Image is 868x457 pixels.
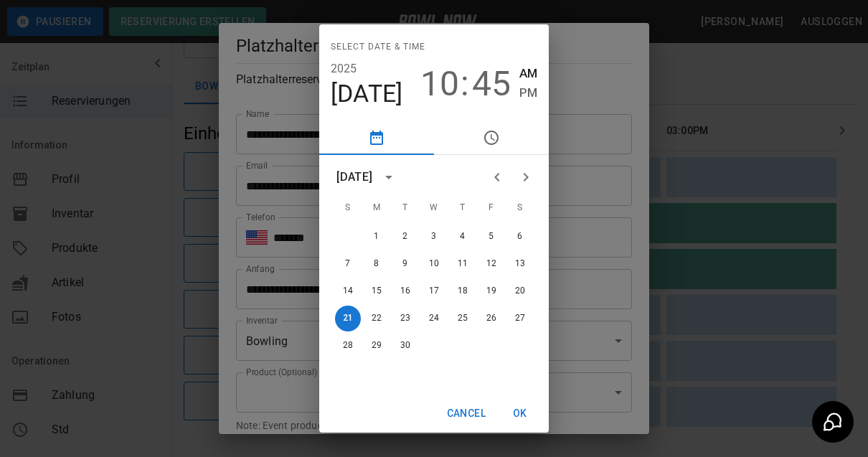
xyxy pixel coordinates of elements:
button: 16 [392,278,418,304]
button: 24 [421,306,447,331]
button: 17 [421,278,447,304]
span: Select date & time [331,36,425,59]
button: 12 [478,251,504,277]
button: 13 [507,251,533,277]
button: 23 [392,306,418,331]
span: Saturday [507,194,533,222]
span: Friday [478,194,504,222]
button: 11 [450,251,476,277]
button: 3 [421,224,447,250]
button: 20 [507,278,533,304]
span: Wednesday [421,194,447,222]
button: calendar view is open, switch to year view [377,165,401,189]
button: 1 [364,224,390,250]
button: 30 [392,333,418,359]
button: 27 [507,306,533,331]
button: AM [519,64,537,83]
button: 10 [421,251,447,277]
span: Tuesday [392,194,418,222]
button: 45 [472,64,511,104]
button: 9 [392,251,418,277]
button: 28 [335,333,361,359]
button: PM [519,83,537,103]
span: Monday [364,194,390,222]
button: 5 [478,224,504,250]
button: 10 [420,64,459,104]
button: [DATE] [331,79,403,109]
button: 25 [450,306,476,331]
button: Previous month [483,163,511,192]
span: : [461,64,469,104]
button: 18 [450,278,476,304]
button: 29 [364,333,390,359]
button: Next month [511,163,540,192]
button: 15 [364,278,390,304]
button: 7 [335,251,361,277]
button: 19 [478,278,504,304]
button: 22 [364,306,390,331]
button: 2025 [331,59,357,79]
button: 6 [507,224,533,250]
button: 8 [364,251,390,277]
button: 26 [478,306,504,331]
button: OK [497,400,543,427]
span: Thursday [450,194,476,222]
button: pick date [319,121,434,155]
button: 2 [392,224,418,250]
button: 14 [335,278,361,304]
button: pick time [434,121,549,155]
button: Cancel [441,400,491,427]
button: 21 [335,306,361,331]
button: 4 [450,224,476,250]
span: Sunday [335,194,361,222]
div: [DATE] [336,169,372,186]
